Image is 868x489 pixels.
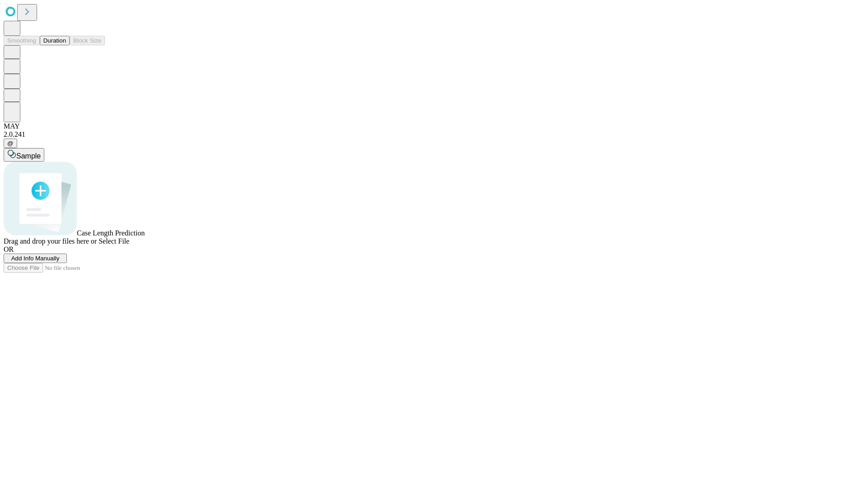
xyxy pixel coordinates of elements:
[4,36,40,45] button: Smoothing
[4,122,864,130] div: MAY
[4,148,44,162] button: Sample
[77,229,145,237] span: Case Length Prediction
[70,36,105,45] button: Block Size
[11,255,60,262] span: Add Info Manually
[16,152,41,160] span: Sample
[4,237,97,245] span: Drag and drop your files here or
[4,139,17,148] button: @
[4,254,67,263] button: Add Info Manually
[7,140,14,147] span: @
[40,36,70,45] button: Duration
[4,245,14,253] span: OR
[99,237,129,245] span: Select File
[4,130,864,139] div: 2.0.241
